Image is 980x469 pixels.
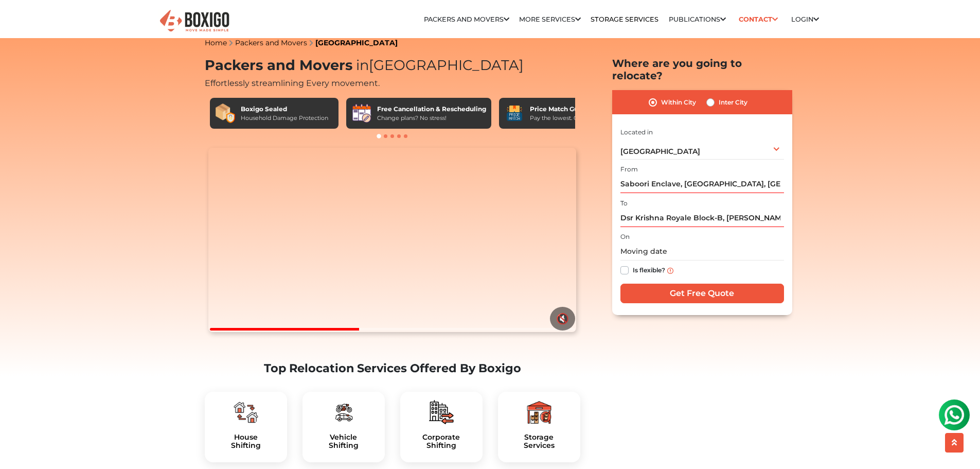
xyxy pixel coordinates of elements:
a: Storage Services [591,15,658,23]
img: whatsapp-icon.svg [10,10,31,31]
span: in [356,57,369,74]
img: boxigo_packers_and_movers_plan [331,400,356,425]
button: scroll up [945,433,964,453]
a: [GEOGRAPHIC_DATA] [315,38,398,47]
a: StorageServices [506,433,572,450]
div: Price Match Guarantee [530,105,608,114]
a: VehicleShifting [311,433,377,450]
button: 🔇 [550,307,575,331]
img: Price Match Guarantee [504,103,525,124]
input: Select Building or Nearest Landmark [620,209,784,227]
span: [GEOGRAPHIC_DATA] [620,147,700,156]
a: Home [205,38,227,47]
div: Pay the lowest. Guaranteed! [530,114,608,123]
h5: Vehicle Shifting [311,433,377,450]
a: CorporateShifting [408,433,474,450]
img: Free Cancellation & Rescheduling [351,103,372,124]
div: Change plans? No stress! [377,114,486,123]
h2: Where are you going to relocate? [612,57,792,82]
a: More services [519,15,581,23]
div: Boxigo Sealed [241,105,328,114]
h5: Storage Services [506,433,572,450]
div: Free Cancellation & Rescheduling [377,105,486,114]
a: Contact [736,11,781,27]
a: Packers and Movers [235,38,307,47]
video: Your browser does not support the video tag. [208,148,576,332]
img: boxigo_packers_and_movers_plan [429,400,454,425]
a: Packers and Movers [424,15,509,23]
a: Login [791,15,819,23]
a: Publications [669,15,726,23]
h2: Top Relocation Services Offered By Boxigo [205,361,580,375]
img: Boxigo Sealed [215,103,236,124]
a: HouseShifting [213,433,279,450]
img: Boxigo [158,9,230,34]
label: From [620,165,638,174]
label: To [620,199,628,208]
label: On [620,232,630,241]
div: Household Damage Protection [241,114,328,123]
span: Effortlessly streamlining Every movement. [205,78,380,88]
label: Located in [620,128,653,137]
h1: Packers and Movers [205,57,580,74]
h5: House Shifting [213,433,279,450]
input: Select Building or Nearest Landmark [620,175,784,193]
input: Moving date [620,242,784,260]
label: Inter City [719,96,747,109]
h5: Corporate Shifting [408,433,474,450]
img: info [667,268,673,274]
input: Get Free Quote [620,284,784,303]
img: boxigo_packers_and_movers_plan [234,400,258,425]
label: Within City [661,96,696,109]
img: boxigo_packers_and_movers_plan [527,400,551,425]
label: Is flexible? [633,264,665,275]
span: [GEOGRAPHIC_DATA] [352,57,524,74]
